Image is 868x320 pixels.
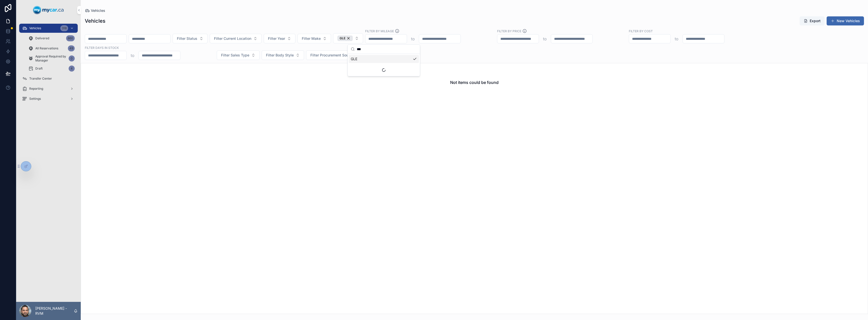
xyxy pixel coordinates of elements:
p: [PERSON_NAME] - RVM [35,306,74,316]
div: 318 [60,25,68,31]
a: Delivered860 [25,34,78,43]
button: Select Button [306,50,364,60]
button: Select Button [173,34,208,43]
label: Filter Days In Stock [85,45,119,50]
div: scrollable content [16,20,81,110]
span: Filter Year [268,36,285,41]
a: Approval Required by Manager0 [25,54,78,63]
button: Select Button [297,34,331,43]
button: Select Button [217,50,260,60]
a: Settings [19,94,78,103]
label: Filter By Mileage [365,29,394,33]
span: GLE [340,36,345,40]
label: FILTER BY PRICE [497,29,521,33]
a: All Reservations49 [25,44,78,53]
span: Reporting [29,87,43,91]
a: Vehicles318 [19,24,78,33]
button: Select Button [210,34,262,43]
a: Vehicles [85,8,105,13]
span: Transfer Center [29,77,52,81]
label: FILTER BY COST [629,29,653,33]
a: Draft4 [25,64,78,73]
div: 860 [66,35,75,41]
div: 49 [68,45,75,51]
div: 4 [69,66,75,72]
span: Filter Sales Type [221,53,249,58]
div: 0 [69,55,75,61]
h1: Vehicles [85,17,105,24]
p: to [675,36,679,42]
span: GLE [351,56,357,61]
button: Unselect 64 [337,36,353,41]
span: Filter Status [177,36,197,41]
span: Filter Make [302,36,321,41]
span: Vehicles [91,8,105,13]
p: to [543,36,547,42]
button: Select Button [262,50,304,60]
span: Settings [29,97,41,101]
button: Select Button [333,33,363,43]
span: Approval Required by Manager [35,54,67,62]
span: Vehicles [29,26,41,30]
a: Transfer Center [19,74,78,83]
button: New Vehicles [827,16,864,25]
span: All Reservations [35,46,58,50]
a: Reporting [19,84,78,93]
button: Select Button [264,34,295,43]
p: to [131,52,134,58]
span: Draft [35,67,43,71]
button: Export [800,16,825,25]
h2: Not items could be found [450,79,499,85]
div: Suggestions [348,54,420,76]
img: App logo [33,6,64,14]
span: Delivered [35,36,49,40]
p: to [411,36,415,42]
span: Filter Body Style [266,53,294,58]
span: Filter Procurement Source [310,53,354,58]
span: Filter Current Location [214,36,251,41]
